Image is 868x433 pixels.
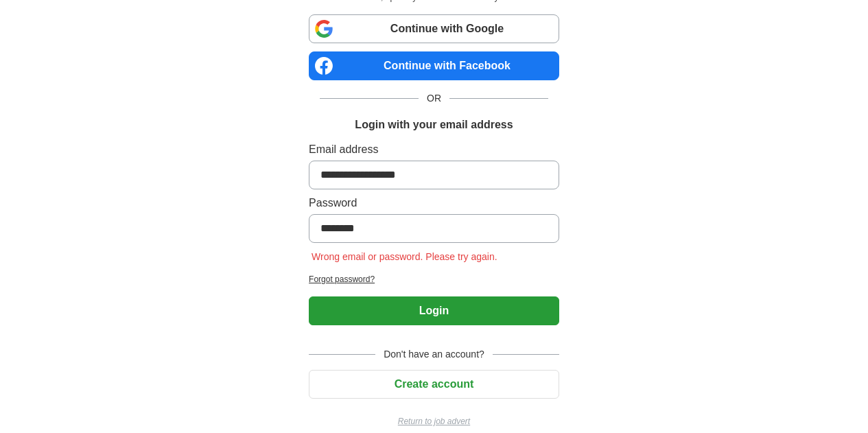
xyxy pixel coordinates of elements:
a: Continue with Facebook [309,51,559,80]
a: Continue with Google [309,14,559,43]
label: Email address [309,141,559,158]
label: Password [309,195,559,211]
a: Forgot password? [309,273,559,285]
h1: Login with your email address [355,117,513,133]
a: Create account [309,378,559,390]
span: Don't have an account? [375,347,493,362]
button: Create account [309,370,559,399]
a: Return to job advert [309,415,559,428]
span: Wrong email or password. Please try again. [309,251,500,262]
button: Login [309,296,559,325]
span: OR [419,91,449,106]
